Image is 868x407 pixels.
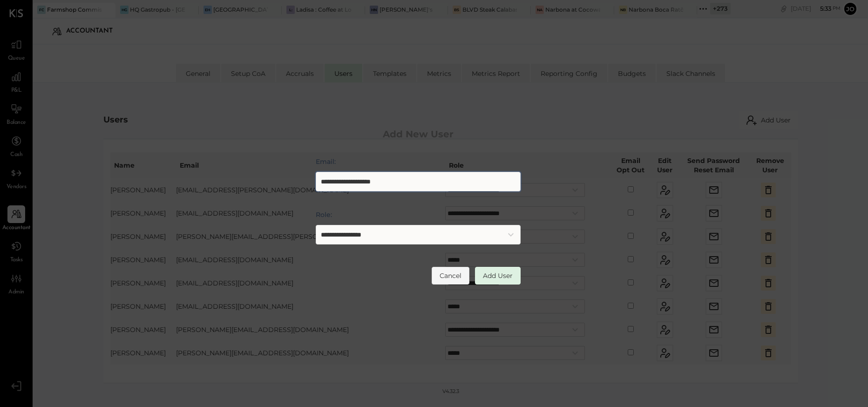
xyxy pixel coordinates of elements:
[475,267,521,285] button: Add User
[316,122,521,146] h2: Add New User
[316,157,521,166] label: Email:
[302,109,535,298] div: Add User Modal
[432,267,469,285] button: Cancel
[316,210,521,219] label: Role:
